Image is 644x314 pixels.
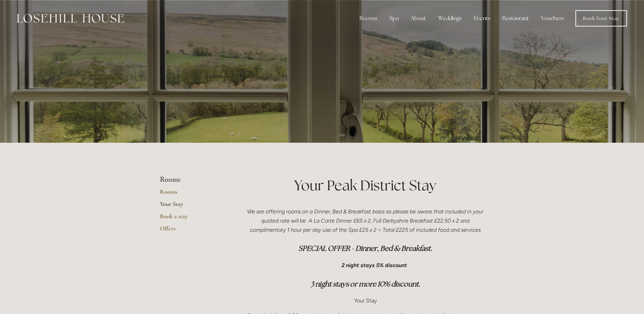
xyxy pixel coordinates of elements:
[342,262,407,268] em: 2 night stays 5% discount
[160,225,225,237] a: Offers
[246,296,484,305] p: Your Stay
[311,279,420,289] em: 3 night stays or more 10% discount.
[17,14,124,23] img: Losehill House
[160,188,225,200] a: Rooms
[433,12,467,25] div: Weddings
[405,12,431,25] div: About
[160,175,225,184] li: Rooms
[247,208,485,233] em: We are offering rooms on a Dinner, Bed & Breakfast basis so please be aware that included in your...
[160,212,225,225] a: Book a stay
[575,10,627,27] a: Book Your Stay
[497,12,534,25] div: Restaurant
[384,12,404,25] div: Spa
[160,200,225,212] a: Your Stay
[246,175,484,195] h1: Your Peak District Stay
[468,12,496,25] div: Events
[354,12,383,25] div: Rooms
[298,244,432,253] em: SPECIAL OFFER - Dinner, Bed & Breakfast.
[536,12,569,25] a: Vouchers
